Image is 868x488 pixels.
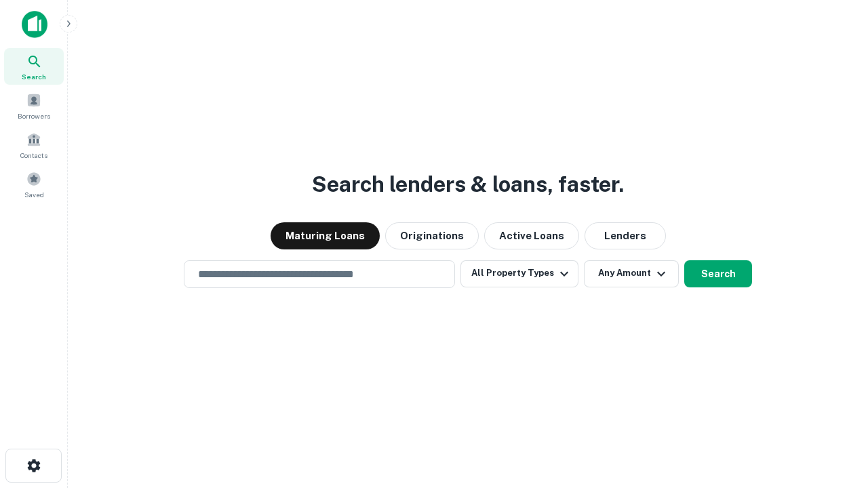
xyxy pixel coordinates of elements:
[460,260,578,287] button: All Property Types
[4,127,64,163] a: Contacts
[18,110,50,121] span: Borrowers
[312,168,624,201] h3: Search lenders & loans, faster.
[800,380,868,445] iframe: Chat Widget
[271,222,380,249] button: Maturing Loans
[22,11,47,38] img: capitalize-icon.png
[4,166,64,203] a: Saved
[385,222,479,249] button: Originations
[684,260,752,287] button: Search
[4,87,64,124] a: Borrowers
[20,150,47,161] span: Contacts
[4,48,64,85] a: Search
[484,222,579,249] button: Active Loans
[585,222,666,249] button: Lenders
[584,260,679,287] button: Any Amount
[22,71,46,82] span: Search
[24,189,44,200] span: Saved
